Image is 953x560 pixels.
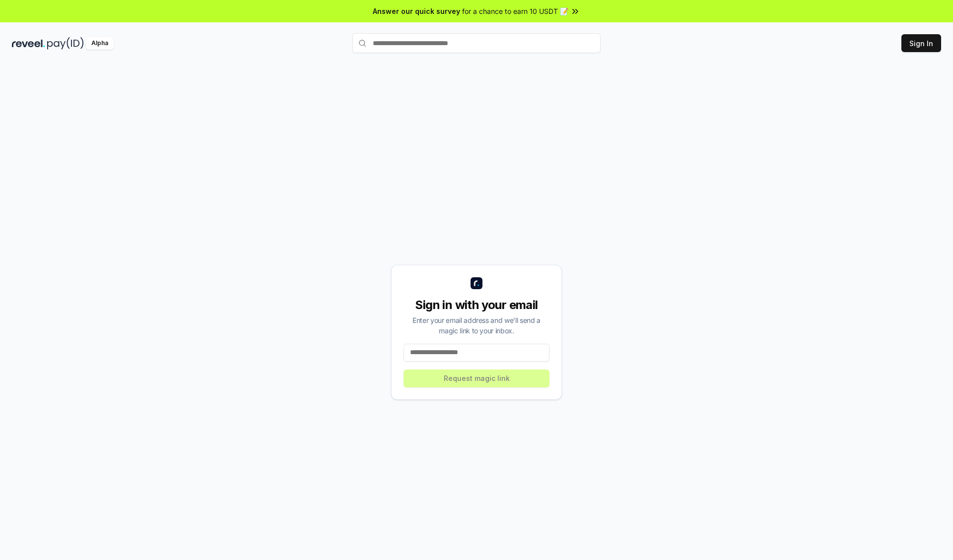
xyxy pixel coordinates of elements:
div: Alpha [86,37,114,50]
img: pay_id [47,37,84,50]
div: Sign in with your email [404,297,549,313]
span: for a chance to earn 10 USDT 📝 [462,6,568,16]
img: reveel_dark [12,37,45,50]
img: logo_small [471,277,482,289]
div: Enter your email address and we’ll send a magic link to your inbox. [404,315,549,336]
span: Answer our quick survey [373,6,460,16]
button: Sign In [901,34,941,52]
